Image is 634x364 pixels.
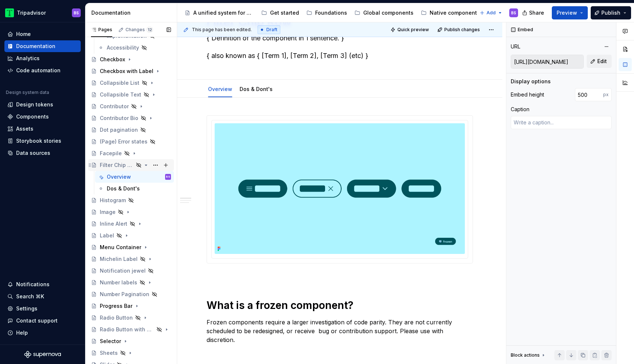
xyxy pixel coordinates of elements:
div: Notifications [16,281,50,288]
a: Progress Bar [88,300,174,312]
div: (Page) Error states [100,138,147,145]
a: Facepile [88,148,174,159]
a: A unified system for every journey. [182,7,257,19]
a: Collapsible Text [88,89,174,101]
div: Number Pagination [100,291,149,298]
button: Notifications [4,279,81,290]
span: Publish [601,9,620,17]
a: Filter Chip Row [88,159,174,171]
div: Overview [205,81,235,97]
a: Radio Button [88,312,174,324]
div: Design system data [6,90,49,95]
a: Get started [258,7,302,19]
p: px [603,92,609,98]
div: Histogram [100,197,126,204]
a: Global components [351,7,416,19]
button: Publish changes [435,25,483,35]
div: Foundations [315,9,347,17]
div: Analytics [16,55,40,62]
a: Histogram [88,194,174,206]
a: Label [88,230,174,241]
div: Contributor [100,103,129,110]
a: Selector [88,335,174,347]
div: Tripadvisor [17,9,46,17]
div: Help [16,329,28,336]
div: Accessibility [107,44,139,51]
div: Dot pagination [100,126,138,134]
button: Contact support [4,315,81,327]
span: This page has been edited. [192,27,252,33]
div: BS [74,10,79,16]
span: Quick preview [397,27,429,33]
div: Documentation [91,9,174,17]
div: Notification jewel [100,267,146,274]
a: Data sources [4,147,81,159]
div: Radio Button with Label [100,326,154,333]
a: Components [4,111,81,123]
div: Block actions [511,352,540,358]
div: Storybook stories [16,137,61,145]
a: Dos & Dont's [240,86,273,92]
div: Checkbox with Label [100,68,153,75]
button: Edit [587,55,612,68]
a: Number labels [88,277,174,288]
div: Checkbox [100,56,125,63]
div: Sheets [100,349,118,357]
div: Home [16,30,31,38]
div: Inline Alert [100,220,127,227]
div: Code automation [16,67,61,74]
div: Native components [430,9,480,17]
div: Collapsible Text [100,91,141,98]
img: 0ed0e8b8-9446-497d-bad0-376821b19aa5.png [5,8,14,17]
div: Number labels [100,279,137,286]
a: Native components [418,7,483,19]
div: Dos & Dont's [107,185,140,192]
a: Analytics [4,52,81,64]
span: Share [529,9,544,17]
a: Number Pagination [88,288,174,300]
div: Data sources [16,149,50,157]
a: Foundations [303,7,350,19]
a: Storybook stories [4,135,81,147]
a: Collapsible List [88,77,174,89]
span: Draft [266,27,277,33]
div: Embed height [511,91,544,98]
p: Frozen components require a larger investigation of code parity. They are not currently scheduled... [207,318,473,344]
a: Sheets [88,347,174,359]
div: Facepile [100,150,122,157]
button: TripadvisorBS [1,5,84,21]
div: Progress Bar [100,302,132,310]
a: Accessibility [95,42,174,54]
a: Settings [4,303,81,314]
div: Caption [511,106,529,113]
div: Global components [363,9,413,17]
div: A unified system for every journey. [193,9,254,17]
div: Design tokens [16,101,53,108]
a: Code automation [4,65,81,76]
button: Add [477,8,505,18]
div: Assets [16,125,33,132]
a: Notification jewel [88,265,174,277]
div: Pages [91,27,112,33]
div: Display options [511,78,551,85]
a: Radio Button with Label [88,324,174,335]
a: Image [88,206,174,218]
div: Documentation [16,43,55,50]
button: Help [4,327,81,339]
div: Settings [16,305,37,312]
svg: Supernova Logo [24,351,61,358]
span: 12 [146,27,153,33]
a: Dot pagination [88,124,174,136]
div: BS [511,10,516,16]
a: Menu Container [88,241,174,253]
input: 100 [575,88,603,101]
div: Collapsible List [100,79,139,87]
div: Changes [125,27,153,33]
h1: What is a frozen component? [207,299,473,312]
div: Selector [100,338,121,345]
div: BS [166,173,170,181]
div: Block actions [511,350,546,360]
a: Contributor Bio [88,112,174,124]
div: Image [100,208,116,216]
